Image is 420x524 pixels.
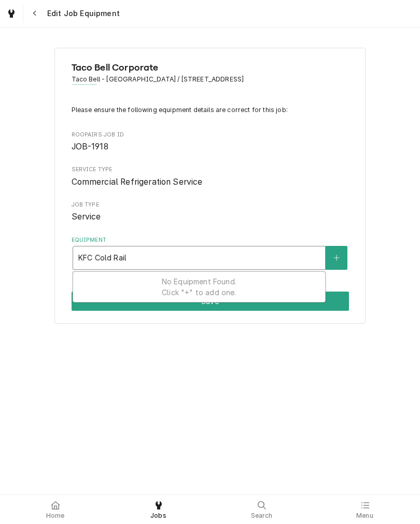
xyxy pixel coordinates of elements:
[72,141,349,153] span: Roopairs Job ID
[72,61,349,92] div: Client Information
[150,512,166,520] span: Jobs
[72,105,349,270] div: Job Equipment Summary
[72,61,349,75] span: Name
[2,4,21,23] a: Go to Jobs
[72,177,203,187] span: Commercial Refrigeration Service
[72,131,349,153] div: Roopairs Job ID
[72,292,349,311] button: Save
[326,246,347,270] button: Create New Equipment
[72,166,349,174] span: Service Type
[72,212,101,222] span: Service
[25,4,44,23] button: Navigate back
[314,497,416,522] a: Menu
[72,176,349,188] span: Service Type
[356,512,373,520] span: Menu
[211,497,313,522] a: Search
[72,292,349,311] div: Button Group
[54,48,366,324] div: Job Equipment Summary Form
[72,211,349,223] span: Job Type
[72,236,349,244] label: Equipment
[72,166,349,188] div: Service Type
[72,142,108,151] span: JOB-1918
[72,105,349,115] p: Please ensure the following equipment details are correct for this job:
[333,254,340,261] svg: Create New Equipment
[72,131,349,139] span: Roopairs Job ID
[251,512,273,520] span: Search
[4,497,106,522] a: Home
[72,201,349,223] div: Job Type
[72,292,349,311] div: Button Group Row
[46,512,65,520] span: Home
[44,8,120,19] span: Edit Job Equipment
[72,75,349,84] span: Address
[107,497,209,522] a: Jobs
[72,236,349,270] div: Equipment
[162,277,236,297] span: No Equipment Found. Click "+" to add one.
[72,201,349,209] span: Job Type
